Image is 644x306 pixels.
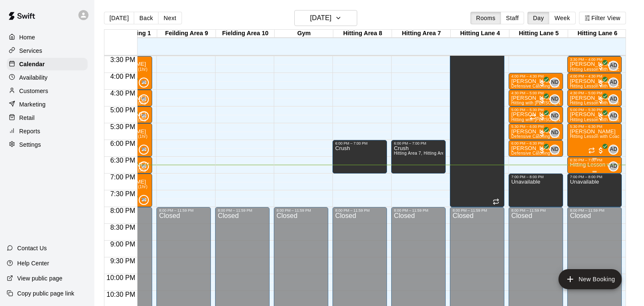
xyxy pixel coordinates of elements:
[538,96,546,104] span: All customers have paid
[511,117,589,122] span: Hitting with [PERSON_NAME] (30 min)
[568,30,627,38] div: Hitting Lane 6
[570,124,619,129] div: 5:30 PM – 6:30 PM
[7,112,88,124] a: Retail
[553,78,560,88] span: Nick Dionisio
[612,161,618,171] span: Anthony Dionisio
[558,269,622,289] button: add
[511,208,561,213] div: 8:00 PM – 11:59 PM
[7,31,88,44] a: Home
[588,147,595,154] span: Recurring event
[570,91,619,95] div: 4:30 PM – 5:00 PM
[19,114,35,122] p: Retail
[579,12,626,24] button: Filter View
[538,130,546,138] span: All customers have paid
[570,108,619,112] div: 5:00 PM – 5:30 PM
[550,111,560,121] div: Nick Dionisio
[394,208,443,213] div: 8:00 PM – 11:59 PM
[335,208,384,213] div: 8:00 PM – 11:59 PM
[551,145,558,154] span: ND
[108,140,138,147] span: 6:00 PM
[553,128,560,138] span: Nick Dionisio
[19,127,40,135] p: Reports
[470,12,501,24] button: Rooms
[140,196,148,204] img: Jimmy Johnson
[108,90,138,97] span: 4:30 PM
[610,112,617,120] span: AD
[511,108,561,112] div: 5:00 PM – 5:30 PM
[597,62,605,71] span: All customers have paid
[140,78,148,87] img: Jimmy Johnson
[597,113,605,121] span: All customers have paid
[451,30,509,38] div: Hitting Lane 4
[551,129,558,137] span: ND
[142,161,149,171] span: Jimmy Johnson
[310,12,331,24] h6: [DATE]
[7,125,88,137] div: Reports
[610,62,617,70] span: AD
[553,94,560,104] span: Nick Dionisio
[511,84,615,88] span: Defensive Catching with [PERSON_NAME] (30 min)
[142,145,149,155] span: Jimmy Johnson
[550,94,560,104] div: Nick Dionisio
[538,113,546,121] span: All customers have paid
[7,71,88,84] a: Availability
[19,100,46,109] p: Marketing
[597,96,605,104] span: All customers have paid
[530,114,536,120] span: Recurring event
[294,10,357,26] button: [DATE]
[538,146,546,155] span: All customers have paid
[608,161,618,171] div: Anthony Dionisio
[142,94,149,104] span: Jimmy Johnson
[509,140,563,157] div: 6:00 PM – 6:30 PM: Rhett Thompson
[19,47,42,55] p: Services
[538,79,546,88] span: All customers have paid
[7,138,88,151] a: Settings
[570,74,619,78] div: 4:00 PM – 4:30 PM
[511,91,561,95] div: 4:30 PM – 5:00 PM
[158,12,182,24] button: Next
[333,30,392,38] div: Hitting Area 8
[511,175,561,179] div: 7:00 PM – 8:00 PM
[139,145,149,155] div: Jimmy Johnson
[108,257,138,265] span: 9:30 PM
[159,208,208,213] div: 8:00 PM – 11:59 PM
[610,145,617,154] span: AD
[608,78,618,88] div: Anthony Dionisio
[511,124,561,129] div: 5:30 PM – 6:00 PM
[612,145,618,155] span: Anthony Dionisio
[511,74,561,78] div: 4:00 PM – 4:30 PM
[551,78,558,87] span: ND
[610,162,617,171] span: AD
[550,145,560,155] div: Nick Dionisio
[612,78,618,88] span: Anthony Dionisio
[108,207,138,214] span: 8:00 PM
[108,73,138,80] span: 4:00 PM
[549,12,575,24] button: Week
[394,141,443,145] div: 6:00 PM – 7:00 PM
[19,87,48,95] p: Customers
[612,111,618,121] span: Anthony Dionisio
[511,151,615,156] span: Defensive Catching with [PERSON_NAME] (30 min)
[511,134,615,139] span: Defensive Catching with [PERSON_NAME] (30 min)
[139,195,149,205] div: Jimmy Johnson
[108,123,138,130] span: 5:30 PM
[142,111,149,121] span: Jimmy Johnson
[551,95,558,104] span: ND
[608,61,618,71] div: Anthony Dionisio
[108,56,138,63] span: 3:30 PM
[610,78,617,87] span: AD
[551,112,558,120] span: ND
[570,158,619,162] div: 6:30 PM – 7:00 PM
[7,85,88,97] a: Customers
[17,274,62,283] p: View public page
[608,145,618,155] div: Anthony Dionisio
[108,190,138,197] span: 7:30 PM
[567,174,622,207] div: 7:00 PM – 8:00 PM: Unavailable
[139,94,149,104] div: Jimmy Johnson
[608,94,618,104] div: Anthony Dionisio
[7,58,88,70] div: Calendar
[509,73,563,90] div: 4:00 PM – 4:30 PM: Davis Delco
[276,208,326,213] div: 8:00 PM – 11:59 PM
